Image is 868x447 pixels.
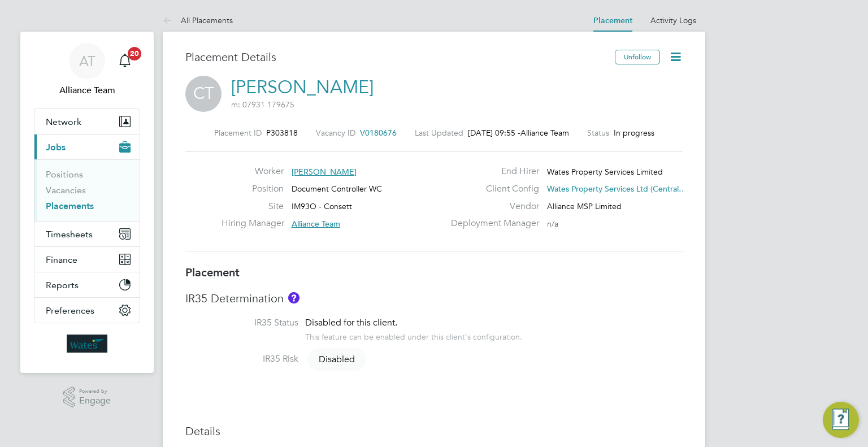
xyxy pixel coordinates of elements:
button: About IR35 [288,292,300,303]
span: P303818 [266,128,298,138]
a: ATAlliance Team [34,43,140,97]
span: Alliance Team [520,128,569,138]
span: Alliance Team [34,84,140,97]
button: Timesheets [34,222,140,246]
span: [DATE] 09:55 - [468,128,520,138]
a: Go to home page [34,335,140,353]
a: Placements [46,201,94,211]
a: Placement [593,16,632,25]
span: Preferences [46,305,94,316]
button: Finance [34,247,140,272]
h3: Details [185,424,683,439]
span: Alliance MSP Limited [547,201,622,211]
a: Activity Logs [650,15,696,25]
label: Client Config [444,183,539,195]
label: Vendor [444,201,539,212]
div: Jobs [34,159,140,221]
label: Status [587,128,609,138]
button: Preferences [34,298,140,323]
span: Powered by [79,387,111,396]
label: Position [222,183,284,195]
span: In progress [614,128,654,138]
span: Alliance Team [292,219,340,229]
span: Engage [79,396,111,406]
label: Worker [222,166,284,177]
label: Deployment Manager [444,218,539,229]
button: Unfollow [615,50,660,64]
span: Network [46,116,81,127]
label: Vacancy ID [316,128,355,138]
a: 20 [114,43,136,79]
span: Wates Property Services Limited [547,167,663,177]
button: Network [34,109,140,134]
a: Positions [46,169,83,180]
span: Jobs [46,142,66,153]
span: AT [79,54,96,68]
span: CT [185,76,222,112]
span: Wates Property Services Ltd (Central… [547,184,687,194]
span: [PERSON_NAME] [292,167,357,177]
div: This feature can be enabled under this client's configuration. [305,329,522,342]
span: V0180676 [360,128,397,138]
span: m: 07931 179675 [231,99,294,110]
span: Reports [46,280,79,290]
span: IM93O - Consett [292,201,352,211]
label: Last Updated [415,128,463,138]
label: Site [222,201,284,212]
b: Placement [185,266,240,279]
span: 20 [128,47,141,60]
label: IR35 Risk [185,353,298,365]
button: Reports [34,272,140,297]
a: All Placements [163,15,233,25]
span: Document Controller WC [292,184,382,194]
label: IR35 Status [185,317,298,329]
a: [PERSON_NAME] [231,76,374,98]
a: Powered byEngage [63,387,111,408]
button: Engage Resource Center [823,402,859,438]
span: Finance [46,254,77,265]
img: wates-logo-retina.png [67,335,107,353]
span: Disabled for this client. [305,317,397,328]
button: Jobs [34,134,140,159]
h3: IR35 Determination [185,291,683,306]
span: Disabled [307,348,366,371]
label: Placement ID [214,128,262,138]
span: Timesheets [46,229,93,240]
nav: Main navigation [20,32,154,373]
label: Hiring Manager [222,218,284,229]
label: End Hirer [444,166,539,177]
h3: Placement Details [185,50,606,64]
a: Vacancies [46,185,86,196]
span: n/a [547,219,558,229]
